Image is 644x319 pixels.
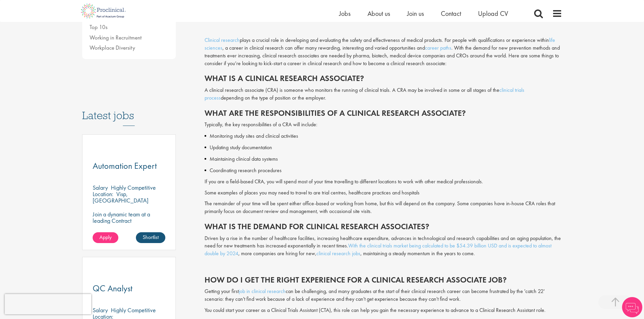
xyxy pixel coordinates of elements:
[93,284,166,293] a: QC Analyst
[205,86,562,102] div: A clinical research associate (CRA) is someone who monitors the running of clinical trials. A CRA...
[93,190,113,198] span: Location:
[205,200,562,215] p: The remainder of your time will be spent either office-based or working from home, but this will ...
[205,242,551,257] a: With the clinical trials market being calculated to be $54.39 billion USD and is expected to almo...
[205,275,562,284] h2: How do I get the right experience for a clinical research associate job?
[316,250,360,257] a: clinical research jobs
[205,222,562,231] h2: What is the demand for clinical research associates?
[210,132,562,140] p: Monitoring study sites and clinical activities
[5,294,91,314] iframe: reCAPTCHA
[205,178,562,186] p: If you are a field-based CRA, you will spend most of your time travelling to different locations ...
[210,166,562,175] p: Coordinating research procedures
[239,288,286,295] a: job in clinical research
[90,23,108,31] a: Top 10s
[205,36,240,44] a: Clinical research
[93,190,148,204] p: Visp, [GEOGRAPHIC_DATA]
[339,9,351,18] a: Jobs
[93,283,133,294] span: QC Analyst
[82,93,176,126] h3: Latest jobs
[205,121,562,129] p: Typically, the key responsibilities of a CRA will include:
[425,44,451,51] a: career paths
[205,36,562,67] div: plays a crucial role in developing and evaluating the safety and effectiveness of medical product...
[93,160,157,171] span: Automation Expert
[93,211,166,249] p: Join a dynamic team at a leading Contract Manufacturing Organisation (CMO) and contribute to grou...
[205,36,555,51] a: life sciences
[205,189,562,197] p: Some examples of places you may need to travel to are trial centres, healthcare practices and hos...
[622,297,642,317] img: Chatbot
[210,155,562,163] p: Maintaining clinical data systems
[478,9,508,18] a: Upload CV
[205,288,562,303] p: Getting your first can be challenging, and many graduates at the start of their clinical research...
[367,9,390,18] a: About us
[93,232,118,243] a: Apply
[441,9,461,18] a: Contact
[136,232,165,243] a: Shortlist
[210,143,562,152] p: Updating study documentation
[93,162,166,170] a: Automation Expert
[205,307,562,314] p: You could start your career as a Clinical Trials Assistant (CTA), this role can help you gain the...
[205,86,524,101] a: clinical trials process
[205,109,562,117] h2: What are the responsibilities of a clinical research associate?
[111,184,156,191] p: Highly Competitive
[93,184,108,191] span: Salary
[205,235,562,258] p: Driven by a rise in the number of healthcare facilities, increasing healthcare expenditure, advan...
[93,306,108,314] span: Salary
[90,34,142,41] a: Working in Recruitment
[205,74,562,83] h2: What is a clinical research associate?
[111,306,156,314] p: Highly Competitive
[99,234,112,241] span: Apply
[90,44,135,51] a: Workplace Diversity
[407,9,424,18] a: Join us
